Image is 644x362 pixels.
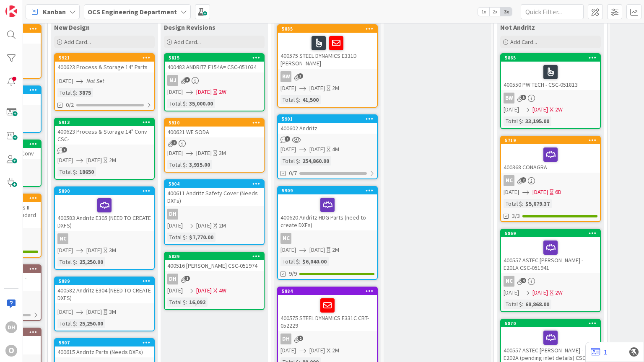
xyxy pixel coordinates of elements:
[5,345,17,357] div: O
[280,346,296,355] span: [DATE]
[504,116,522,126] div: Total $
[196,88,212,96] span: [DATE]
[86,77,104,85] i: Not Set
[501,137,600,173] div: 5719400368 CONAGRA
[309,346,325,355] span: [DATE]
[280,257,299,266] div: Total $
[186,233,187,242] span: :
[504,276,514,287] div: NC
[55,346,154,357] div: 400615 Andritz Parts (Needs DXFs)
[532,188,548,197] span: [DATE]
[165,119,264,127] div: 5910
[55,126,154,145] div: 400623 Process & Storage 14" Conv CSC-
[165,127,264,137] div: 400621 WE SODA
[55,339,154,357] div: 5907400615 Andritz Parts (Needs DXFs)
[298,73,303,79] span: 3
[282,26,377,32] div: 5885
[167,221,183,230] span: [DATE]
[523,199,552,208] div: $5,679.37
[55,285,154,303] div: 400582 Andritz E304 (NEED TO CREATE DXFS)
[59,55,154,61] div: 5921
[55,339,154,346] div: 5907
[55,233,154,244] div: NC
[169,55,264,61] div: 5815
[523,116,551,126] div: 33,195.00
[278,71,377,82] div: BW
[504,300,522,309] div: Total $
[278,233,377,244] div: NC
[55,62,154,72] div: 400623 Process & Storage 14" Parts
[55,195,154,231] div: 400583 Andritz E305 (NEED TO CREATE DXFS)
[501,54,600,90] div: 5865400550 PW TECH - CSC-051813
[219,88,226,96] div: 2W
[76,88,77,97] span: :
[54,53,155,111] a: 5921400623 Process & Storage 14" Parts[DATE]Not SetTotal $:38750/2
[299,156,300,165] span: :
[167,274,178,284] div: DH
[280,334,291,344] div: DH
[504,105,519,114] span: [DATE]
[5,5,17,17] img: Visit kanbanzone.com
[501,54,600,62] div: 5865
[300,156,331,165] div: 254,860.00
[186,99,187,108] span: :
[165,209,264,220] div: DH
[512,212,520,220] span: 3/3
[174,38,201,46] span: Add Card...
[165,180,264,206] div: 5904400611 Andritz Safety Cover (Needs DXFs)
[184,77,190,83] span: 3
[169,253,264,259] div: 5839
[501,8,512,16] span: 3x
[504,288,519,297] span: [DATE]
[501,230,600,237] div: 5869
[500,23,535,31] span: Not Andritz
[57,257,76,266] div: Total $
[171,140,177,145] span: 4
[505,230,600,236] div: 5869
[532,105,548,114] span: [DATE]
[76,257,77,266] span: :
[196,221,212,230] span: [DATE]
[278,287,377,331] div: 5884400575 STEEL DYNAMICS E331C CBT-052229
[521,177,526,183] span: 2
[77,88,93,97] div: 3875
[109,156,116,165] div: 2M
[504,199,522,208] div: Total $
[165,75,264,86] div: MJ
[164,53,265,111] a: 5815400483 ANDRITZ E154A= CSC-051034MJ[DATE][DATE]2WTotal $:35,000.00
[86,246,102,255] span: [DATE]
[86,156,102,165] span: [DATE]
[219,149,226,158] div: 3M
[55,277,154,303] div: 5889400582 Andritz E304 (NEED TO CREATE DXFS)
[332,346,339,355] div: 2M
[55,187,154,231] div: 5890400583 Andritz E305 (NEED TO CREATE DXFS)
[187,297,208,307] div: 16,092
[280,145,296,154] span: [DATE]
[164,23,216,31] span: Design Revisions
[196,286,212,295] span: [DATE]
[169,120,264,126] div: 5910
[57,167,76,176] div: Total $
[501,230,600,273] div: 5869400557 ASTEC [PERSON_NAME] - E201A CSC-051941
[289,269,297,278] span: 9/9
[219,221,226,230] div: 2M
[54,186,155,270] a: 5890400583 Andritz E305 (NEED TO CREATE DXFS)NC[DATE][DATE]3MTotal $:25,250.00
[299,95,300,104] span: :
[187,233,216,242] div: $7,770.00
[165,54,264,72] div: 5815400483 ANDRITZ E154A= CSC-051034
[169,181,264,187] div: 5904
[278,123,377,134] div: 400602 Andritz
[57,77,73,85] span: [DATE]
[280,84,296,93] span: [DATE]
[165,274,264,284] div: DH
[167,286,183,295] span: [DATE]
[478,8,489,16] span: 1x
[55,187,154,195] div: 5890
[501,276,600,287] div: NC
[54,277,155,331] a: 5889400582 Andritz E304 (NEED TO CREATE DXFS)[DATE][DATE]3MTotal $:25,250.00
[500,229,601,312] a: 5869400557 ASTEC [PERSON_NAME] - E201A CSC-051941NC[DATE][DATE]2WTotal $:68,868.00
[280,95,299,104] div: Total $
[164,118,265,173] a: 5910400621 WE SODA[DATE][DATE]3MTotal $:3,935.00
[277,114,378,179] a: 5901400602 Andritz[DATE][DATE]4MTotal $:254,860.000/7
[277,186,378,280] a: 5909400620 Andritz HDG Parts (need to create DXFs)NC[DATE][DATE]2MTotal $:$6,040.009/9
